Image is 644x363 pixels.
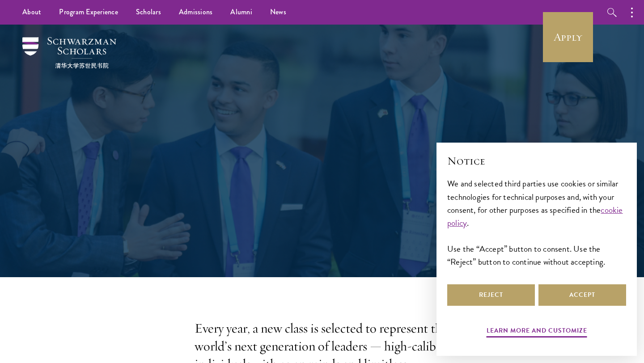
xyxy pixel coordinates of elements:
[22,37,116,68] img: Schwarzman Scholars
[447,153,626,169] h2: Notice
[447,284,535,306] button: Reject
[543,12,593,62] a: Apply
[447,203,623,229] a: cookie policy
[447,177,626,268] div: We and selected third parties use cookies or similar technologies for technical purposes and, wit...
[538,284,626,306] button: Accept
[487,325,587,339] button: Learn more and customize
